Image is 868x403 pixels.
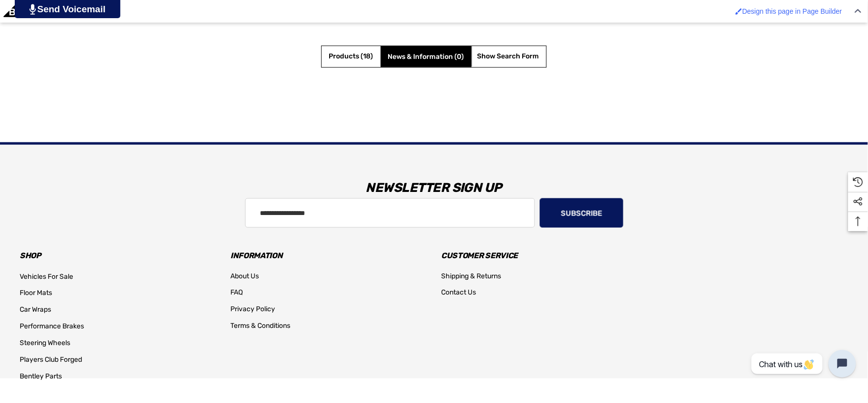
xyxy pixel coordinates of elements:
a: Car Wraps [20,302,51,319]
button: Subscribe [540,198,623,228]
span: Shipping & Returns [442,272,502,280]
span: Design this page in Page Builder [742,7,842,15]
span: Floor Mats [20,289,52,297]
img: Close Admin Bar [855,9,862,13]
span: Privacy Policy [230,305,275,314]
span: News & Information (0) [388,53,464,61]
span: About Us [230,272,259,280]
span: Bentley Parts [20,373,62,381]
a: Terms & Conditions [230,318,290,335]
svg: Recently Viewed [853,177,863,187]
svg: Top [848,216,868,226]
a: Floor Mats [20,285,52,302]
span: Contact Us [442,289,476,297]
span: Steering Wheels [20,339,70,348]
svg: Social Media [853,197,863,207]
a: Steering Wheels [20,335,70,352]
a: Bentley Parts [20,369,62,385]
span: FAQ [230,289,243,297]
img: Enabled brush for page builder edit. [735,8,742,15]
span: Show Search Form [477,51,539,63]
h3: Shop [20,249,216,263]
span: Vehicles For Sale [20,272,73,281]
span: Players Club Forged [20,356,82,364]
a: Shipping & Returns [442,268,502,285]
h3: Customer Service [442,249,638,263]
span: Terms & Conditions [230,322,290,330]
a: Hide Search Form [477,51,539,63]
a: Players Club Forged [20,352,82,369]
span: Performance Brakes [20,322,84,331]
a: About Us [230,268,259,285]
img: PjwhLS0gR2VuZXJhdG9yOiBHcmF2aXQuaW8gLS0+PHN2ZyB4bWxucz0iaHR0cDovL3d3dy53My5vcmcvMjAwMC9zdmciIHhtb... [29,4,36,15]
h3: Newsletter Sign Up [12,173,856,203]
span: Car Wraps [20,306,51,314]
a: Vehicles For Sale [20,269,73,285]
a: Contact Us [442,285,476,301]
span: Products (18) [329,52,373,60]
a: Enabled brush for page builder edit. Design this page in Page Builder [730,2,847,20]
a: Performance Brakes [20,319,84,335]
h3: Information [230,249,426,263]
a: Privacy Policy [230,301,275,318]
a: FAQ [230,285,243,301]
